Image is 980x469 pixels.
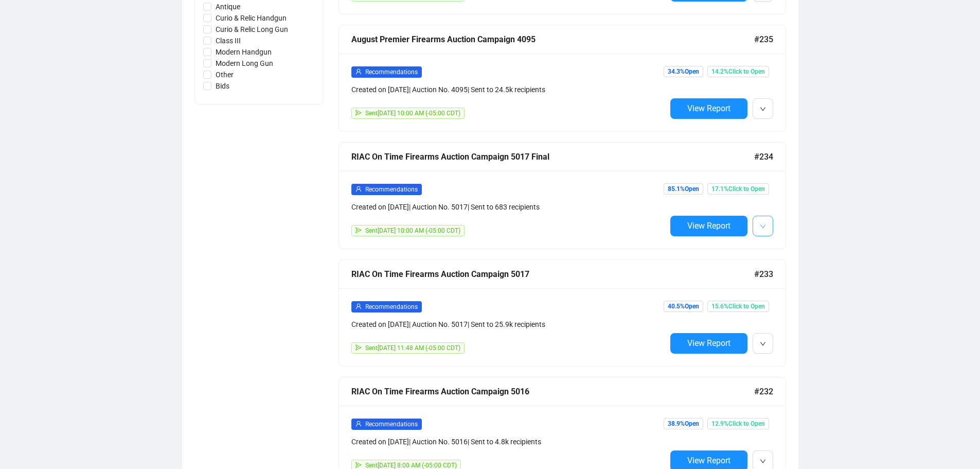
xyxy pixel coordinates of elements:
[365,110,460,117] span: Sent [DATE] 10:00 AM (-05:00 CDT)
[760,223,766,230] span: down
[351,201,666,213] div: Created on [DATE] | Auction No. 5017 | Sent to 683 recipients
[365,344,460,352] span: Sent [DATE] 11:48 AM (-05:00 CDT)
[211,35,245,46] span: Class III
[707,66,769,77] span: 14.2% Click to Open
[687,456,730,465] span: View Report
[351,150,754,163] div: RIAC On Time Firearms Auction Campaign 5017 Final
[211,46,276,58] span: Modern Handgun
[211,24,292,35] span: Curio & Relic Long Gun
[664,301,703,312] span: 40.5% Open
[211,69,238,80] span: Other
[754,268,773,281] span: #233
[211,58,277,69] span: Modern Long Gun
[365,421,418,428] span: Recommendations
[754,385,773,398] span: #232
[351,268,754,281] div: RIAC On Time Firearms Auction Campaign 5017
[355,68,362,75] span: user
[338,25,786,132] a: August Premier Firearms Auction Campaign 4095#235userRecommendationsCreated on [DATE]| Auction No...
[355,110,362,116] span: send
[355,186,362,192] span: user
[754,150,773,163] span: #234
[355,462,362,468] span: send
[338,142,786,249] a: RIAC On Time Firearms Auction Campaign 5017 Final#234userRecommendationsCreated on [DATE]| Auctio...
[760,106,766,112] span: down
[351,436,666,447] div: Created on [DATE] | Auction No. 5016 | Sent to 4.8k recipients
[355,227,362,233] span: send
[365,462,457,469] span: Sent [DATE] 8:00 AM (-05:00 CDT)
[365,227,460,234] span: Sent [DATE] 10:00 AM (-05:00 CDT)
[707,418,769,429] span: 12.9% Click to Open
[365,303,418,310] span: Recommendations
[211,80,234,92] span: Bids
[355,344,362,351] span: send
[687,221,730,231] span: View Report
[351,385,754,398] div: RIAC On Time Firearms Auction Campaign 5016
[664,418,703,429] span: 38.9% Open
[355,421,362,427] span: user
[211,12,291,24] span: Curio & Relic Handgun
[670,333,747,354] button: View Report
[760,341,766,347] span: down
[211,1,244,12] span: Antique
[664,66,703,77] span: 34.3% Open
[351,33,754,46] div: August Premier Firearms Auction Campaign 4095
[687,103,730,113] span: View Report
[351,84,666,95] div: Created on [DATE] | Auction No. 4095 | Sent to 24.5k recipients
[355,303,362,309] span: user
[707,301,769,312] span: 15.6% Click to Open
[338,259,786,367] a: RIAC On Time Firearms Auction Campaign 5017#233userRecommendationsCreated on [DATE]| Auction No. ...
[664,183,703,195] span: 85.1% Open
[760,458,766,464] span: down
[754,33,773,46] span: #235
[707,183,769,195] span: 17.1% Click to Open
[670,216,747,236] button: View Report
[365,68,418,76] span: Recommendations
[670,98,747,119] button: View Report
[365,186,418,193] span: Recommendations
[351,319,666,330] div: Created on [DATE] | Auction No. 5017 | Sent to 25.9k recipients
[687,338,730,348] span: View Report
